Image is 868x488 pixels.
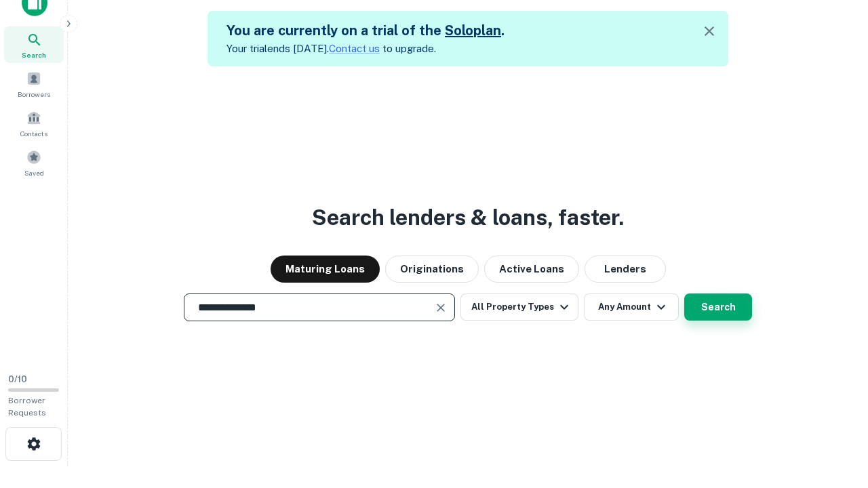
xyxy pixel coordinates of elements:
[431,298,450,317] button: Clear
[4,105,64,142] a: Contacts
[22,49,46,60] span: Search
[271,256,380,283] button: Maturing Loans
[800,380,868,445] iframe: Chat Widget
[18,89,50,100] span: Borrowers
[226,41,505,57] p: Your trial ends [DATE]. to upgrade.
[4,26,64,63] a: Search
[312,201,624,234] h3: Search lenders & loans, faster.
[4,66,64,102] a: Borrowers
[385,256,479,283] button: Originations
[329,43,380,54] a: Contact us
[8,374,27,384] span: 0 / 10
[460,293,578,321] button: All Property Types
[226,20,505,41] h5: You are currently on a trial of the .
[584,293,679,321] button: Any Amount
[585,256,666,283] button: Lenders
[4,144,64,181] a: Saved
[445,22,501,39] a: Soloplan
[24,167,44,178] span: Saved
[8,396,46,418] span: Borrower Requests
[484,256,579,283] button: Active Loans
[684,293,752,321] button: Search
[20,128,47,139] span: Contacts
